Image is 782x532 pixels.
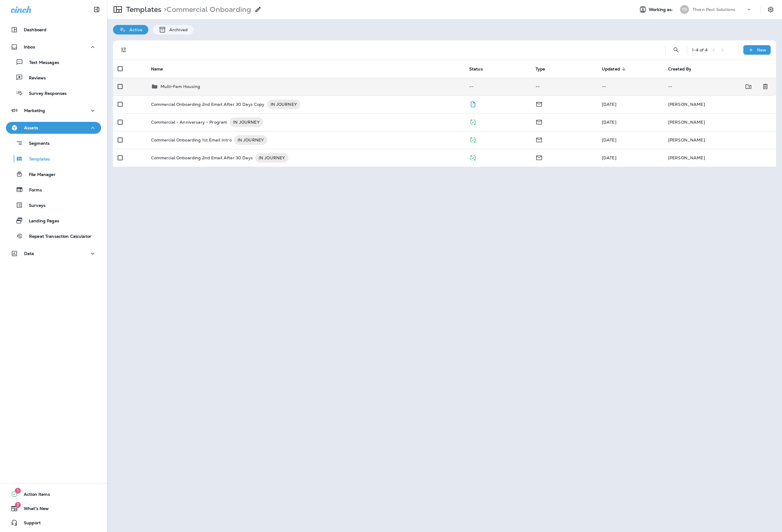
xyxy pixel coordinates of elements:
[602,66,628,72] span: Updated
[23,203,45,209] p: Surveys
[6,230,101,242] button: Repeat Transaction Calculator
[151,66,171,72] span: Name
[6,137,101,149] button: Segments
[668,67,691,72] span: Created By
[6,105,101,117] button: Marketing
[23,234,91,240] p: Repeat Transaction Calculator
[663,95,776,113] td: [PERSON_NAME]
[536,101,543,106] span: Email
[24,125,38,130] p: Assets
[6,488,101,500] button: 1Action Items
[6,517,101,529] button: Support
[6,24,101,36] button: Dashboard
[469,67,483,72] span: Status
[166,27,188,32] p: Archived
[536,66,553,72] span: Type
[469,155,477,160] span: Published
[536,155,543,160] span: Email
[15,502,21,508] span: 7
[234,137,267,143] span: IN JOURNEY
[649,7,674,12] span: Working as:
[602,119,616,125] span: Kimberly Gleason
[6,152,101,165] button: Templates
[151,100,265,109] p: Commercial Onboarding 2nd Email After 30 Days Copy
[255,155,288,161] span: IN JOURNEY
[18,520,41,528] span: Support
[6,248,101,259] button: Data
[23,60,59,66] p: Text Messages
[602,67,620,72] span: Updated
[693,7,735,12] p: Thorn Pest Solutions
[464,78,531,95] td: --
[23,188,42,193] p: Forms
[663,78,743,95] td: --
[24,27,46,32] p: Dashboard
[759,81,771,93] button: Delete
[6,199,101,211] button: Surveys
[692,48,708,52] div: 1 - 4 of 4
[151,67,163,72] span: Name
[15,488,21,494] span: 1
[602,137,616,143] span: Kimberly Gleason
[23,172,56,178] p: File Manager
[23,91,67,97] p: Survey Responses
[230,117,263,127] div: IN JOURNEY
[24,45,35,49] p: Inbox
[536,119,543,124] span: Email
[742,81,755,93] button: Move to folder
[602,155,616,160] span: Kimberly Gleason
[6,214,101,227] button: Landing Pages
[6,122,101,134] button: Assets
[124,5,161,14] p: Templates
[536,137,543,142] span: Email
[6,71,101,84] button: Reviews
[23,75,46,81] p: Reviews
[663,149,776,167] td: [PERSON_NAME]
[765,4,776,15] button: Settings
[161,84,200,89] p: Multi-Fam Housing
[663,131,776,149] td: [PERSON_NAME]
[663,113,776,131] td: [PERSON_NAME]
[151,117,227,127] p: Commercial - Anniversary - Program
[267,100,300,109] div: IN JOURNEY
[469,137,477,142] span: Published
[536,67,545,72] span: Type
[668,66,699,72] span: Created By
[234,135,267,145] div: IN JOURNEY
[6,56,101,68] button: Text Messages
[531,78,597,95] td: --
[6,41,101,53] button: Inbox
[151,135,232,145] p: Commercial Onboarding 1st Email Intro
[469,101,477,106] span: Draft
[18,506,49,513] span: What's New
[126,27,142,32] p: Active
[6,183,101,196] button: Forms
[161,5,251,14] p: Commercial Onboarding
[469,66,491,72] span: Status
[469,119,477,124] span: Published
[24,251,34,256] p: Data
[23,157,50,162] p: Templates
[680,5,689,14] div: TP
[6,503,101,514] button: 7What's New
[757,48,766,52] p: New
[602,102,616,107] span: Kimberly Gleason
[88,4,105,15] button: Collapse Sidebar
[18,492,50,499] span: Action Items
[267,101,300,107] span: IN JOURNEY
[151,153,253,163] p: Commercial Onboarding 2nd Email After 30 Days
[23,141,50,147] p: Segments
[6,168,101,180] button: File Manager
[230,119,263,125] span: IN JOURNEY
[255,153,288,163] div: IN JOURNEY
[670,44,682,56] button: Search Templates
[24,108,45,113] p: Marketing
[6,87,101,99] button: Survey Responses
[23,218,59,224] p: Landing Pages
[597,78,663,95] td: --
[118,44,130,56] button: Filters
